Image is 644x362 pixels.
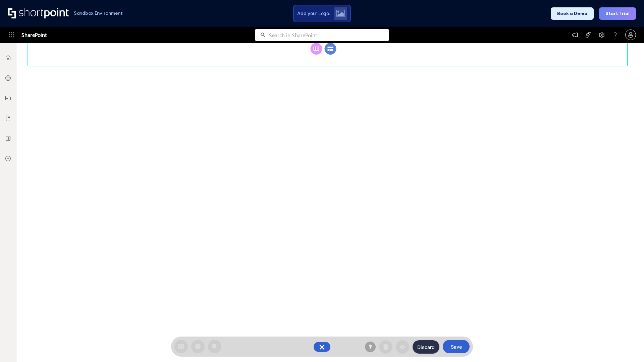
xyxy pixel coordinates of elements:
h1: Sandbox Environment [74,11,123,15]
input: Search in SharePoint [269,29,389,41]
button: Start Trial [599,7,636,20]
span: SharePoint [21,27,47,43]
span: Add your Logo: [297,10,330,16]
iframe: Chat Widget [610,330,644,362]
button: Book a Demo [551,7,594,20]
button: Save [443,340,470,353]
img: Upload logo [336,10,345,17]
button: Discard [413,340,439,354]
